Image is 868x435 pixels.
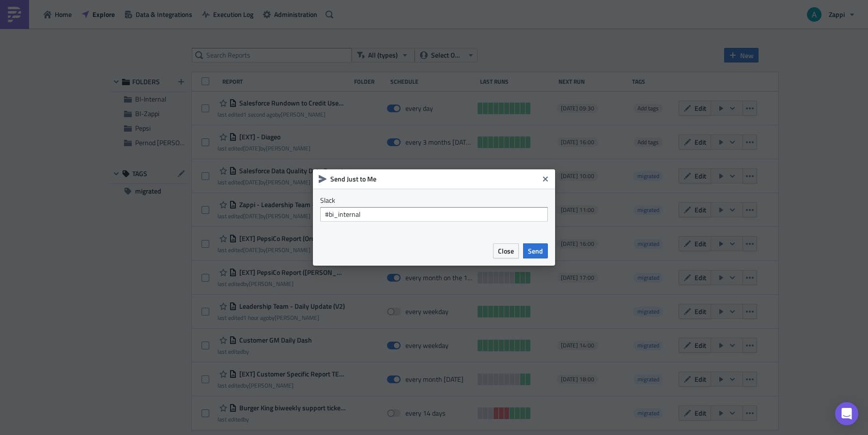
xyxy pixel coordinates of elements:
[523,243,548,258] button: Send
[330,175,539,183] h6: Send Just to Me
[498,246,514,256] span: Close
[835,402,858,425] div: Open Intercom Messenger
[493,243,519,258] button: Close
[528,246,543,256] span: Send
[538,172,553,186] button: Close
[320,196,548,205] label: Slack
